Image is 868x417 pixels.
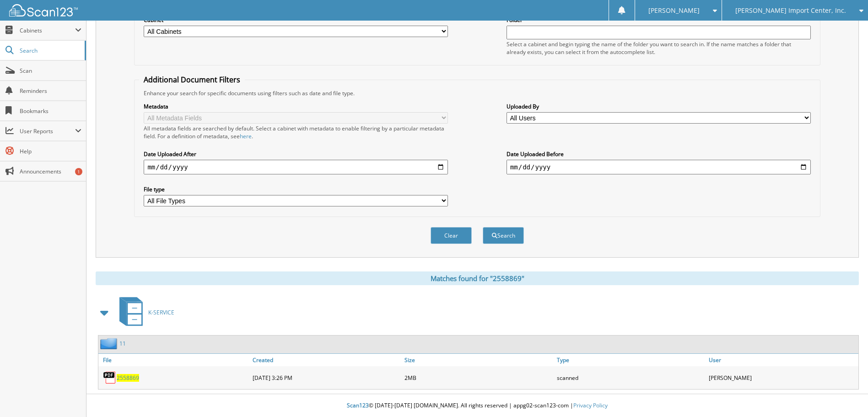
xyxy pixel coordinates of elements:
span: Bookmarks [20,107,81,115]
a: Privacy Policy [573,401,608,409]
a: User [706,354,858,366]
div: 2MB [402,368,554,387]
div: [PERSON_NAME] [706,368,858,387]
button: Search [483,227,524,244]
a: Size [402,354,554,366]
a: K-SERVICE [114,294,174,330]
div: [DATE] 3:26 PM [250,368,402,387]
legend: Additional Document Filters [139,75,245,85]
div: scanned [555,368,706,387]
span: User Reports [20,127,75,135]
span: Search [20,47,80,54]
label: Metadata [144,103,448,110]
span: Announcements [20,168,81,175]
div: © [DATE]-[DATE] [DOMAIN_NAME]. All rights reserved | appg02-scan123-com | [86,395,868,417]
span: Reminders [20,87,81,95]
div: Enhance your search for specific documents using filters such as date and file type. [139,89,815,97]
span: [PERSON_NAME] Import Center, Inc. [735,8,846,13]
input: start [144,160,448,174]
input: end [507,160,811,174]
a: here [240,132,252,140]
label: Date Uploaded After [144,150,448,158]
button: Clear [431,227,472,244]
label: File type [144,185,448,193]
div: 1 [75,168,82,175]
div: Select a cabinet and begin typing the name of the folder you want to search in. If the name match... [507,40,811,56]
span: Scan [20,67,81,75]
label: Uploaded By [507,103,811,110]
span: Scan123 [347,401,369,409]
img: PDF.png [103,371,117,385]
a: Created [250,354,402,366]
label: Date Uploaded Before [507,150,811,158]
span: [PERSON_NAME] [648,8,700,13]
img: folder2.png [100,338,119,349]
a: 11 [119,340,126,347]
a: File [98,354,250,366]
a: 2558869 [117,374,139,382]
a: Type [555,354,706,366]
img: scan123-logo-white.svg [9,4,78,16]
span: K-SERVICE [148,309,174,316]
div: Matches found for "2558869" [96,271,859,285]
span: Help [20,147,81,155]
div: All metadata fields are searched by default. Select a cabinet with metadata to enable filtering b... [144,125,448,140]
span: Cabinets [20,27,75,34]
